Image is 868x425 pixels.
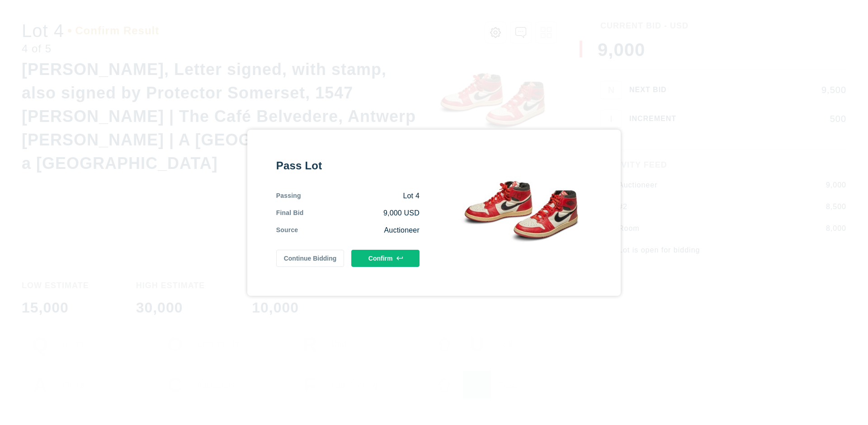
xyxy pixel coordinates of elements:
[298,225,420,235] div: Auctioneer
[276,250,344,267] button: Continue Bidding
[304,208,420,218] div: 9,000 USD
[351,250,420,267] button: Confirm
[301,191,420,201] div: Lot 4
[276,225,298,235] div: Source
[276,208,304,218] div: Final Bid
[276,159,420,173] div: Pass Lot
[276,191,301,201] div: Passing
